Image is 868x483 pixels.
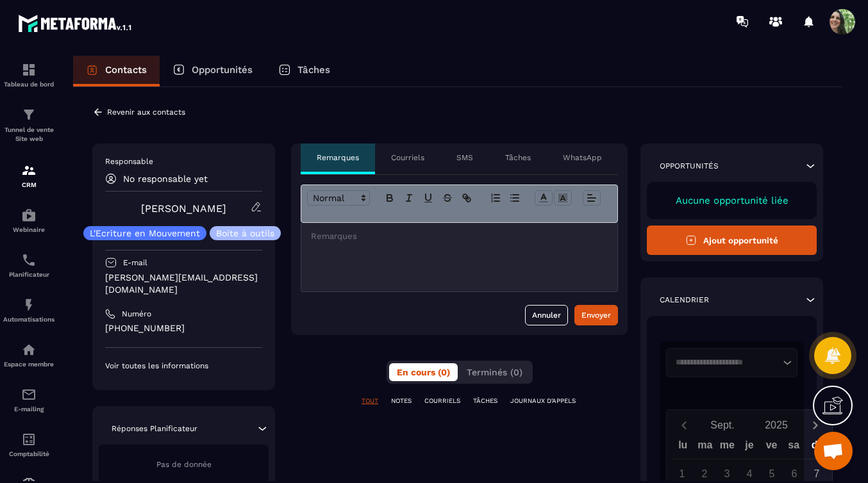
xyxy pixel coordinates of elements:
[156,460,212,469] span: Pas de donnée
[647,225,817,255] button: Ajout opportunité
[473,397,497,405] p: TÂCHES
[21,342,37,357] img: automations
[123,174,208,184] p: No responsable yet
[3,198,54,243] a: automationsautomationsWebinaire
[574,305,618,325] button: Envoyer
[3,332,54,377] a: automationsautomationsEspace membre
[424,397,460,405] p: COURRIELS
[660,161,719,171] p: Opportunités
[317,152,359,163] p: Remarques
[510,397,576,405] p: JOURNAUX D'APPELS
[467,367,522,377] span: Terminés (0)
[90,229,200,238] p: L'Ecriture en Mouvement
[21,432,37,447] img: accountant
[105,156,262,167] p: Responsable
[21,208,37,223] img: automations
[18,12,133,35] img: logo
[581,309,611,322] div: Envoyer
[459,363,530,381] button: Terminés (0)
[3,288,54,332] a: automationsautomationsAutomatisations
[21,252,37,268] img: scheduler
[391,152,424,163] p: Courriels
[216,229,274,238] p: Boite à outils
[389,363,458,381] button: En cours (0)
[3,81,54,88] p: Tableau de bord
[265,56,343,86] a: Tâches
[3,126,54,143] p: Tunnel de vente Site web
[21,297,37,313] img: automations
[3,361,54,368] p: Espace membre
[3,181,54,188] p: CRM
[3,53,54,97] a: formationformationTableau de bord
[160,56,265,86] a: Opportunités
[362,397,378,405] p: TOUT
[297,64,330,76] p: Tâches
[3,405,54,413] p: E-mailing
[3,226,54,233] p: Webinaire
[3,316,54,323] p: Automatisations
[805,436,827,459] div: di
[814,432,853,470] div: Ouvrir le chat
[505,152,531,163] p: Tâches
[21,387,37,402] img: email
[563,152,602,163] p: WhatsApp
[3,422,54,467] a: accountantaccountantComptabilité
[122,309,151,319] p: Numéro
[525,305,568,325] button: Annuler
[105,272,262,296] p: [PERSON_NAME][EMAIL_ADDRESS][DOMAIN_NAME]
[3,271,54,278] p: Planificateur
[391,397,412,405] p: NOTES
[105,64,147,76] p: Contacts
[123,258,147,268] p: E-mail
[660,195,804,206] p: Aucune opportunité liée
[456,152,473,163] p: SMS
[3,97,54,153] a: formationformationTunnel de vente Site web
[3,243,54,288] a: schedulerschedulerPlanificateur
[21,163,37,178] img: formation
[21,62,37,78] img: formation
[21,107,37,122] img: formation
[660,295,709,305] p: Calendrier
[3,450,54,457] p: Comptabilité
[3,377,54,422] a: emailemailE-mailing
[397,367,450,377] span: En cours (0)
[107,108,185,117] p: Revenir aux contacts
[112,423,197,434] p: Réponses Planificateur
[141,202,226,215] a: [PERSON_NAME]
[105,361,262,371] p: Voir toutes les informations
[105,322,262,334] p: [PHONE_NUMBER]
[3,153,54,198] a: formationformationCRM
[192,64,253,76] p: Opportunités
[73,56,160,86] a: Contacts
